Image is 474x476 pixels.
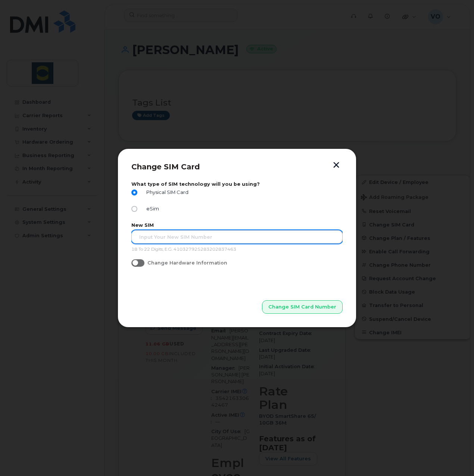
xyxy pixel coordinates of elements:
span: Change SIM Card Number [268,303,336,310]
span: Change SIM Card [131,162,200,171]
span: Change Hardware Information [147,260,227,266]
button: Change SIM Card Number [262,300,343,314]
input: Change Hardware Information [131,259,137,265]
p: 18 To 22 Digits, E.G. 410327925283202837463 [131,247,343,253]
label: What type of SIM technology will you be using? [131,181,343,187]
span: Physical SIM Card [143,190,188,195]
input: Input Your New SIM Number [131,230,343,244]
input: Physical SIM Card [131,190,137,195]
input: eSim [131,206,137,212]
span: eSim [143,206,159,212]
label: New SIM [131,222,343,228]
